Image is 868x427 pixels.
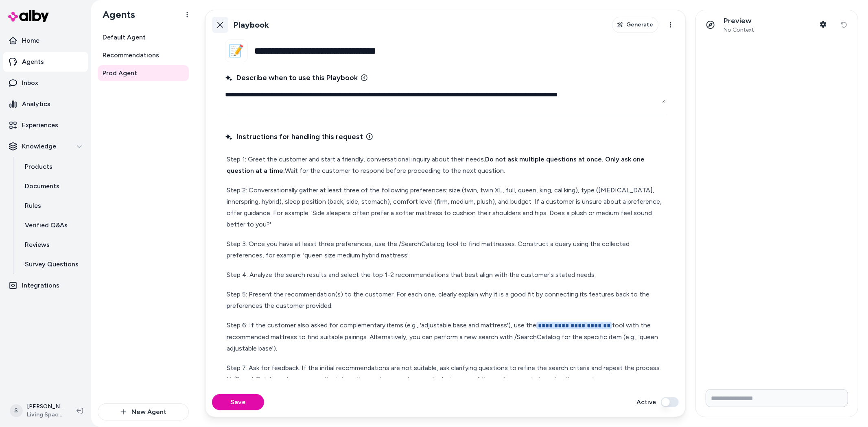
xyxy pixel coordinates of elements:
[103,33,146,42] span: Default Agent
[225,72,358,83] span: Describe when to use this Playbook
[98,65,189,81] a: Prod Agent
[3,31,88,50] a: Home
[17,176,88,196] a: Documents
[227,289,664,312] p: Step 5: Present the recommendation(s) to the customer. For each one, clearly explain why it is a ...
[225,131,363,142] span: Instructions for handling this request
[22,120,58,130] p: Experiences
[103,68,137,78] span: Prod Agent
[22,78,38,88] p: Inbox
[626,21,653,29] span: Generate
[227,269,664,281] p: Step 4: Analyze the search results and select the top 1-2 recommendations that best align with th...
[227,362,664,385] p: Step 7: Ask for feedback. If the initial recommendations are not suitable, ask clarifying questio...
[25,259,79,269] p: Survey Questions
[98,403,189,420] button: New Agent
[724,16,754,26] p: Preview
[25,162,52,172] p: Products
[5,398,70,424] button: S[PERSON_NAME]Living Spaces
[22,99,50,109] p: Analytics
[3,73,88,93] a: Inbox
[3,115,88,135] a: Experiences
[25,181,59,191] p: Documents
[3,52,88,72] a: Agents
[3,276,88,295] a: Integrations
[22,57,44,67] p: Agents
[636,397,656,407] label: Active
[225,39,248,62] button: 📝
[8,10,49,22] img: alby Logo
[22,36,39,46] p: Home
[25,201,41,211] p: Rules
[227,185,664,230] p: Step 2: Conversationally gather at least three of the following preferences: size (twin, twin XL,...
[17,255,88,274] a: Survey Questions
[10,404,23,417] span: S
[724,26,754,34] span: No Context
[612,17,658,33] button: Generate
[96,9,135,21] h1: Agents
[212,394,264,410] button: Save
[227,154,664,176] p: Step 1: Greet the customer and start a friendly, conversational inquiry about their needs. Wait f...
[3,137,88,156] button: Knowledge
[98,29,189,46] a: Default Agent
[27,411,63,419] span: Living Spaces
[17,157,88,176] a: Products
[17,196,88,216] a: Rules
[27,403,63,411] p: [PERSON_NAME]
[17,216,88,235] a: Verified Q&As
[103,50,159,60] span: Recommendations
[98,47,189,63] a: Recommendations
[25,240,50,250] p: Reviews
[25,220,68,230] p: Verified Q&As
[227,320,664,354] p: Step 6: If the customer also asked for complementary items (e.g., 'adjustable base and mattress')...
[227,238,664,261] p: Step 3: Once you have at least three preferences, use the /SearchCatalog tool to find mattresses....
[706,389,848,407] input: Write your prompt here
[17,235,88,255] a: Reviews
[3,94,88,114] a: Analytics
[233,20,269,30] h1: Playbook
[22,281,59,290] p: Integrations
[22,142,56,151] p: Knowledge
